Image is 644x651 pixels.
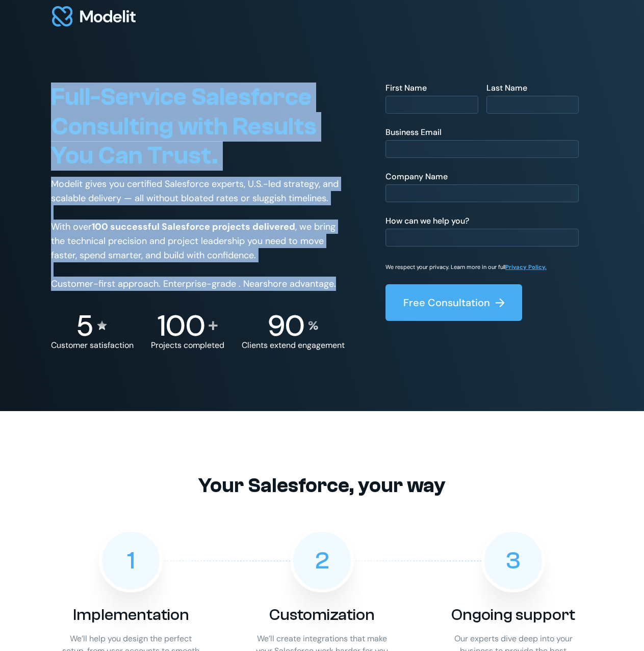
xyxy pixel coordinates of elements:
p: 5 [77,311,93,340]
div: Business Email [385,127,579,138]
div: Company Name [385,171,579,182]
div: Free Consultation [403,295,490,310]
span: Full-Service Salesforce Consulting with Results You Can Trust. [51,83,317,170]
p: Modelit gives you certified Salesforce experts, U.S.-led strategy, and scalable delivery — all wi... [51,177,345,291]
div: 1 [127,546,135,575]
p: Clients extend engagement [242,340,345,350]
p: Customer satisfaction [51,340,134,350]
button: Free Consultation [385,284,522,321]
img: Plus [209,321,218,330]
a: Privacy Policy. [505,263,547,270]
p: 100 [158,311,205,340]
h2: Your Salesforce, your way [51,473,593,498]
img: Percentage [308,321,318,330]
div: Customization [253,603,391,627]
div: First Name [385,83,478,94]
p: Projects completed [151,340,224,350]
div: How can we help you? [385,215,579,227]
div: 2 [315,546,330,575]
img: Stars [96,319,108,332]
div: Last Name [486,83,579,94]
div: 3 [506,546,521,575]
p: 90 [268,311,305,340]
div: Implementation [62,603,200,627]
img: modelit logo [52,6,136,26]
p: We respect your privacy. Learn more in our full [385,263,547,271]
div: Ongoing support [445,603,582,627]
strong: 100 successful Salesforce projects delivered [92,221,295,233]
